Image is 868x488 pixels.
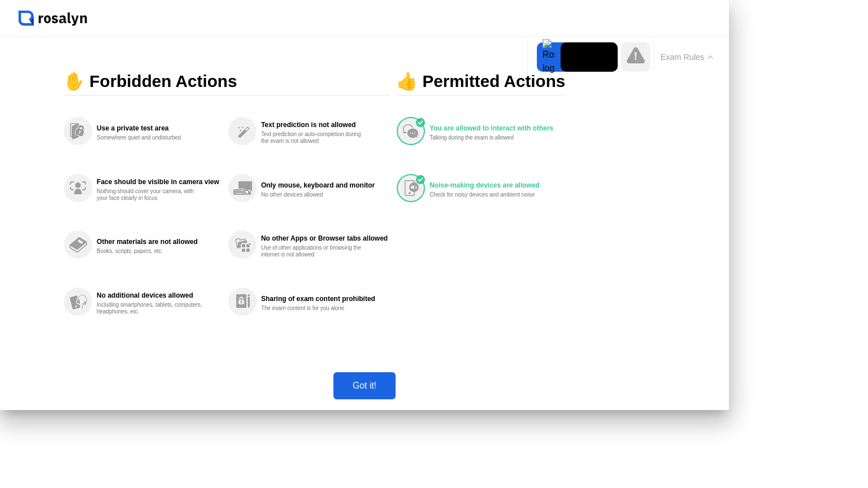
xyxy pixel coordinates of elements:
[97,178,219,186] div: Face should be visible in camera view
[397,68,565,96] div: 👍 Permitted Actions
[97,302,203,315] div: Including smartphones, tablets, computers, headphones, etc.
[97,248,203,255] div: Books, scripts, papers, etc
[261,234,388,242] div: No other Apps or Browser tabs allowed
[97,238,219,246] div: Other materials are not allowed
[64,68,390,96] div: ✋ Forbidden Actions
[657,52,717,62] button: Exam Rules
[261,191,368,198] div: No other devices allowed
[97,291,219,299] div: No additional devices allowed
[261,121,388,129] div: Text prediction is not allowed
[97,134,203,141] div: Somewhere quiet and undisturbed
[333,372,396,399] button: Got it!
[261,131,368,145] div: Text prediction or auto-completion during the exam is not allowed
[97,188,203,202] div: Nothing should cover your camera, with your face clearly in focus
[429,134,536,141] div: Talking during the exam is allowed
[337,381,392,391] div: Got it!
[429,191,536,198] div: Check for noisy devices and ambient noise
[261,295,388,303] div: Sharing of exam content prohibited
[429,181,563,189] div: Noise-making devices are allowed
[261,245,368,258] div: Use of other applications or browsing the internet is not allowed
[261,305,368,312] div: The exam content is for you alone
[429,124,563,132] div: You are allowed to interact with others
[97,124,219,132] div: Use a private test area
[261,181,388,189] div: Only mouse, keyboard and monitor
